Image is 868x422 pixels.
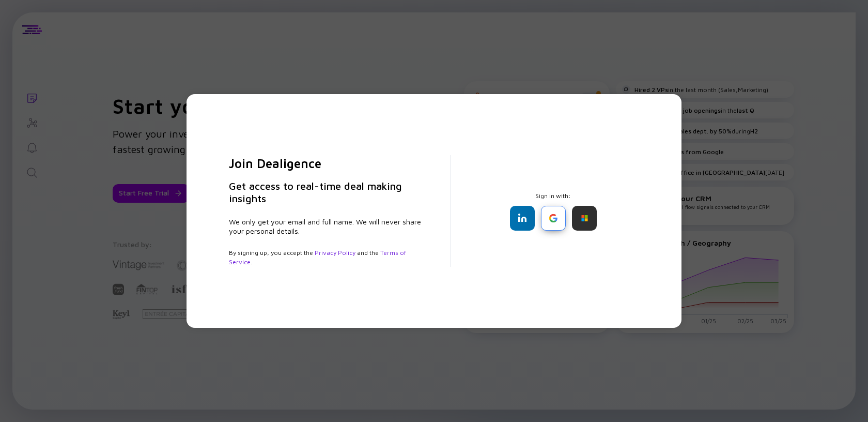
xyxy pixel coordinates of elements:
h2: Join Dealigence [229,155,426,172]
div: By signing up, you accept the and the . [229,248,426,267]
div: Sign in with: [476,192,631,231]
h3: Get access to real-time deal making insights [229,180,426,205]
a: Privacy Policy [315,249,355,257]
div: We only get your email and full name. We will never share your personal details. [229,217,426,236]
